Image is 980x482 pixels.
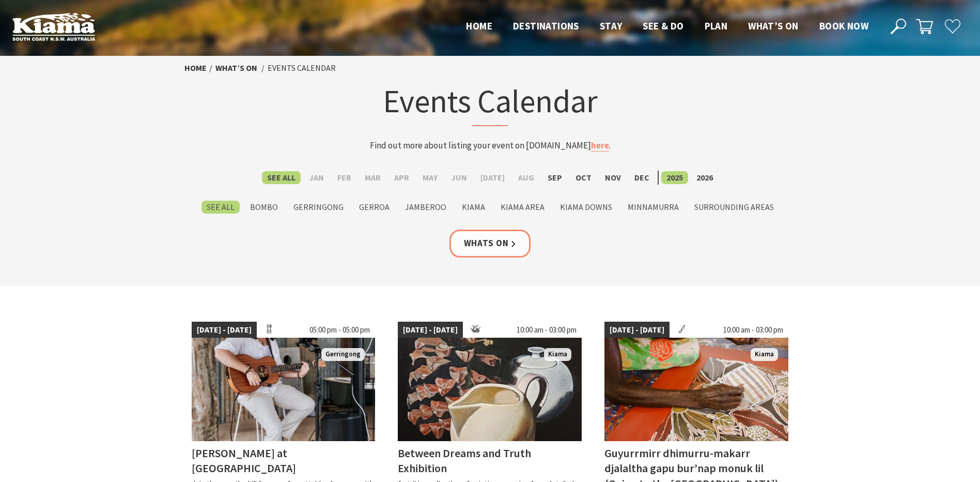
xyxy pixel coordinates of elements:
[398,322,463,338] span: [DATE] - [DATE]
[446,171,472,184] label: Jun
[748,20,799,32] span: What’s On
[513,20,579,32] span: Destinations
[389,171,414,184] label: Apr
[513,171,539,184] label: Aug
[201,201,240,214] label: See All
[268,62,336,75] li: Events Calendar
[570,171,597,184] label: Oct
[192,322,257,338] span: [DATE] - [DATE]
[400,201,452,214] label: Jamberoo
[321,348,365,361] span: Gerringong
[555,201,617,214] label: Kiama Downs
[495,201,550,214] label: Kiama Area
[417,171,443,184] label: May
[288,80,693,126] h1: Events Calendar
[192,446,296,475] h4: [PERSON_NAME] at [GEOGRAPHIC_DATA]
[192,338,376,441] img: Tayvin Martins
[691,171,718,184] label: 2026
[12,12,95,41] img: Kiama Logo
[591,140,609,152] a: here
[332,171,356,184] label: Feb
[623,201,684,214] label: Minnamurra
[542,171,567,184] label: Sep
[456,18,879,35] nav: Main Menu
[819,20,868,32] span: Book now
[705,20,728,32] span: Plan
[600,20,623,32] span: Stay
[689,201,779,214] label: Surrounding Areas
[751,348,778,361] span: Kiama
[604,322,670,338] span: [DATE] - [DATE]
[184,63,207,73] a: Home
[643,20,683,32] span: See & Do
[475,171,510,184] label: [DATE]
[304,322,375,338] span: 05:00 pm - 05:00 pm
[354,201,395,214] label: Gerroa
[262,171,301,184] label: See All
[466,20,492,32] span: Home
[449,230,531,257] a: Whats On
[245,201,283,214] label: Bombo
[661,171,688,184] label: 2025
[604,338,788,441] img: Aboriginal artist Joy Borruwa sitting on the floor painting
[288,201,349,214] label: Gerringong
[398,446,531,475] h4: Between Dreams and Truth Exhibition
[718,322,788,338] span: 10:00 am - 03:00 pm
[629,171,655,184] label: Dec
[288,139,693,153] p: Find out more about listing your event on [DOMAIN_NAME] .
[457,201,490,214] label: Kiama
[215,63,257,73] a: What’s On
[360,171,386,184] label: Mar
[600,171,626,184] label: Nov
[304,171,329,184] label: Jan
[544,348,571,361] span: Kiama
[511,322,582,338] span: 10:00 am - 03:00 pm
